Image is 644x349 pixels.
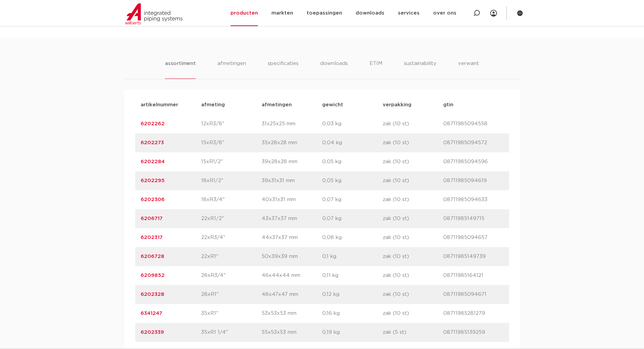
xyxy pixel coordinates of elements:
p: zak (10 st) [383,253,443,261]
p: 08711985094633 [443,196,504,204]
p: 08711985094671 [443,290,504,299]
p: afmetingen [262,101,322,109]
p: 22xR1/2" [201,215,262,223]
p: zak (10 st) [383,309,443,318]
li: verwant [458,60,479,79]
p: zak (10 st) [383,271,443,280]
p: 18xR3/4" [201,196,262,204]
p: 0,03 kg [322,120,383,128]
p: 28xR1" [201,290,262,299]
a: 6202306 [141,197,165,202]
p: 15xR3/8" [201,139,262,147]
p: 08711985149739 [443,253,504,261]
p: 08711985281279 [443,309,504,318]
p: 43x37x37 mm [262,215,322,223]
p: 12xR3/8" [201,120,262,128]
li: downloads [320,60,348,79]
p: 08711985094572 [443,139,504,147]
p: gewicht [322,101,383,109]
p: zak (10 st) [383,177,443,185]
p: 50x39x39 mm [262,253,322,261]
p: gtin [443,101,504,109]
p: afmeting [201,101,262,109]
p: artikelnummer [141,101,201,109]
p: 08711985094596 [443,158,504,166]
p: 0,07 kg [322,196,383,204]
p: 0,07 kg [322,215,383,223]
p: 31x25x25 mm [262,120,322,128]
p: 48x47x47 mm [262,290,322,299]
p: 35xR1" [201,309,262,318]
p: 53x53x53 mm [262,309,322,318]
a: 6202339 [141,330,164,335]
p: 22xR3/4" [201,234,262,242]
p: 0,12 kg [322,290,383,299]
p: 08711985164121 [443,271,504,280]
p: 18xR1/2" [201,177,262,185]
a: 6202317 [141,235,163,240]
p: 35xR1 1/4" [201,328,262,336]
p: 0,08 kg [322,234,383,242]
p: 46x44x44 mm [262,271,322,280]
p: 22xR1" [201,253,262,261]
a: 6206717 [141,216,163,221]
li: afmetingen [217,60,246,79]
li: sustainability [404,60,436,79]
p: 08711985094558 [443,120,504,128]
li: specificaties [268,60,299,79]
p: 0,04 kg [322,139,383,147]
p: 55x53x53 mm [262,328,322,336]
a: 6202295 [141,178,165,183]
p: zak (10 st) [383,158,443,166]
p: 0,16 kg [322,309,383,318]
p: 39x28x28 mm [262,158,322,166]
p: zak (10 st) [383,139,443,147]
p: 08711985139259 [443,328,504,336]
p: 0,05 kg [322,158,383,166]
p: 39x31x31 mm [262,177,322,185]
p: 08711985094657 [443,234,504,242]
p: 15xR1/2" [201,158,262,166]
a: 6341247 [141,311,162,316]
p: 0,1 kg [322,253,383,261]
a: 6202328 [141,292,164,297]
li: assortiment [165,60,196,79]
a: 6202284 [141,159,165,164]
a: 6202262 [141,121,165,126]
a: 6202273 [141,140,164,145]
p: 40x31x31 mm [262,196,322,204]
p: zak (10 st) [383,290,443,299]
p: 0,11 kg [322,271,383,280]
p: zak (10 st) [383,120,443,128]
p: zak (10 st) [383,234,443,242]
p: 08711985149715 [443,215,504,223]
a: 6206728 [141,254,164,259]
p: verpakking [383,101,443,109]
li: ETIM [369,60,382,79]
p: 28xR3/4" [201,271,262,280]
p: zak (10 st) [383,215,443,223]
a: 6209852 [141,273,165,278]
p: zak (10 st) [383,196,443,204]
p: 35x28x28 mm [262,139,322,147]
p: 0,05 kg [322,177,383,185]
p: 0,19 kg [322,328,383,336]
p: 44x37x37 mm [262,234,322,242]
p: zak (5 st) [383,328,443,336]
p: 08711985094619 [443,177,504,185]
